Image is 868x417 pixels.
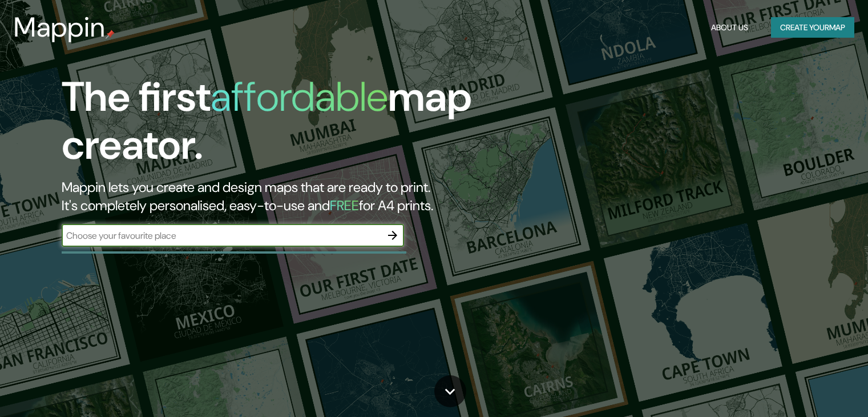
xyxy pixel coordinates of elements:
h1: affordable [211,70,388,123]
h5: FREE [330,197,359,214]
button: About Us [706,17,753,38]
button: Create yourmap [771,17,854,38]
h3: Mappin [14,11,106,43]
h2: Mappin lets you create and design maps that are ready to print. It's completely personalised, eas... [62,178,496,215]
iframe: Help widget launcher [766,372,855,404]
input: Choose your favourite place [62,229,381,242]
h1: The first map creator. [62,73,496,178]
img: mappin-pin [106,30,115,39]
